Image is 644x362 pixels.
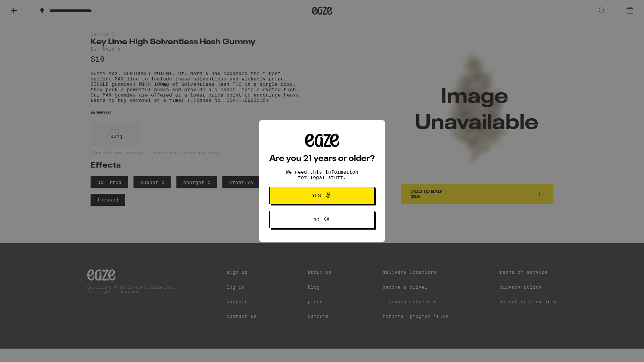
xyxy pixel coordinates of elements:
[269,211,375,228] button: No
[280,169,364,180] p: We need this information for legal stuff.
[269,155,375,163] h2: Are you 21 years or older?
[313,217,319,222] span: No
[269,187,375,204] button: Yes
[312,193,321,198] span: Yes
